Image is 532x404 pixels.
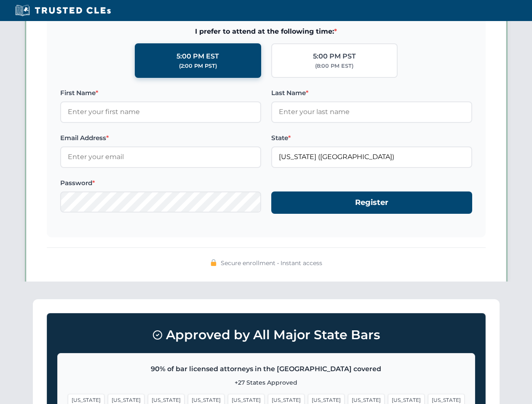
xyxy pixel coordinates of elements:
[60,26,472,37] span: I prefer to attend at the following time:
[60,146,261,167] input: Enter your email
[176,51,219,62] div: 5:00 PM EST
[271,146,472,167] input: Florida (FL)
[315,62,353,70] div: (8:00 PM EST)
[271,133,472,143] label: State
[271,101,472,122] input: Enter your last name
[60,133,261,143] label: Email Address
[271,191,472,214] button: Register
[57,324,475,346] h3: Approved by All Major State Bars
[60,178,261,188] label: Password
[60,88,261,98] label: First Name
[179,62,217,70] div: (2:00 PM PST)
[60,101,261,122] input: Enter your first name
[313,51,356,62] div: 5:00 PM PST
[68,378,465,387] p: +27 States Approved
[68,364,465,375] p: 90% of bar licensed attorneys in the [GEOGRAPHIC_DATA] covered
[13,4,113,17] img: Trusted CLEs
[221,258,322,268] span: Secure enrollment • Instant access
[210,259,217,266] img: 🔒
[271,88,472,98] label: Last Name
